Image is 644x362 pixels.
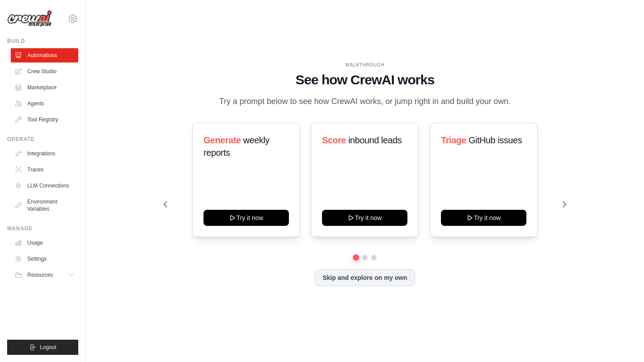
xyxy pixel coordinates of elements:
[11,48,78,62] a: Automations
[11,112,78,127] a: Tool Registry
[7,10,52,27] img: Logo
[315,269,415,286] button: Skip and explore on my own
[441,210,526,226] button: Try it now
[27,271,53,279] span: Resources
[441,135,466,145] span: Triage
[215,95,515,108] p: Try a prompt below to see how CrewAI works, or jump right in and build your own.
[11,236,78,250] a: Usage
[7,225,78,232] div: Manage
[11,96,78,111] a: Agents
[40,344,56,351] span: Logout
[7,37,78,45] div: Build
[11,268,78,282] button: Resources
[11,195,78,216] a: Environment Variables
[322,135,346,145] span: Score
[11,162,78,177] a: Traces
[11,179,78,193] a: LLM Connections
[11,80,78,95] a: Marketplace
[7,340,78,355] button: Logout
[11,64,78,79] a: Crew Studio
[164,62,566,68] div: WALKTHROUGH
[164,72,566,88] h1: See how CrewAI works
[11,252,78,266] a: Settings
[203,210,289,226] button: Try it now
[348,135,402,145] span: inbound leads
[468,135,521,145] span: GitHub issues
[203,135,269,158] span: weekly reports
[203,135,241,145] span: Generate
[11,146,78,161] a: Integrations
[7,136,78,143] div: Operate
[322,210,407,226] button: Try it now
